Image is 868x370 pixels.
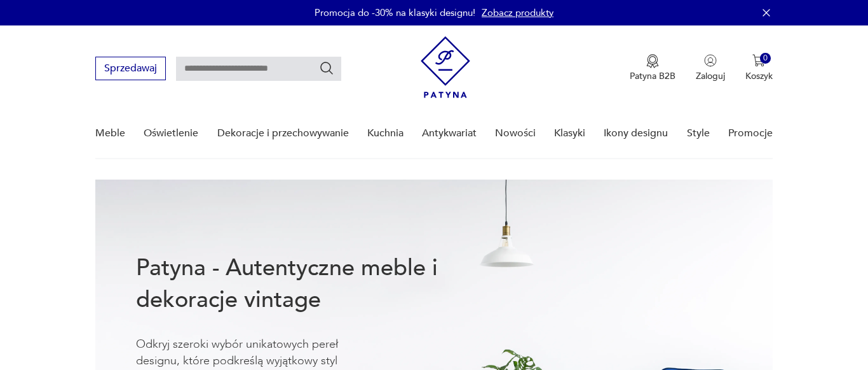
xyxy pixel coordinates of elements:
[95,109,125,158] a: Meble
[696,70,725,82] p: Zaloguj
[495,109,536,158] a: Nowości
[315,6,475,19] p: Promocja do -30% na klasyki designu!
[745,70,773,82] p: Koszyk
[421,36,470,98] img: Patyna - sklep z meblami i dekoracjami vintage
[136,252,479,316] h1: Patyna - Autentyczne meble i dekoracje vintage
[422,109,477,158] a: Antykwariat
[554,109,585,158] a: Klasyki
[646,54,659,68] img: Ikona medalu
[95,65,166,74] a: Sprzedawaj
[319,60,334,76] button: Szukaj
[760,53,771,64] div: 0
[745,54,773,82] button: 0Koszyk
[630,70,675,82] p: Patyna B2B
[95,57,166,80] button: Sprzedawaj
[482,6,553,19] a: Zobacz produkty
[630,54,675,82] button: Patyna B2B
[144,109,198,158] a: Oświetlenie
[217,109,349,158] a: Dekoracje i przechowywanie
[696,54,725,82] button: Zaloguj
[752,54,765,67] img: Ikona koszyka
[687,109,710,158] a: Style
[367,109,403,158] a: Kuchnia
[704,54,717,67] img: Ikonka użytkownika
[604,109,668,158] a: Ikony designu
[728,109,773,158] a: Promocje
[630,54,675,82] a: Ikona medaluPatyna B2B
